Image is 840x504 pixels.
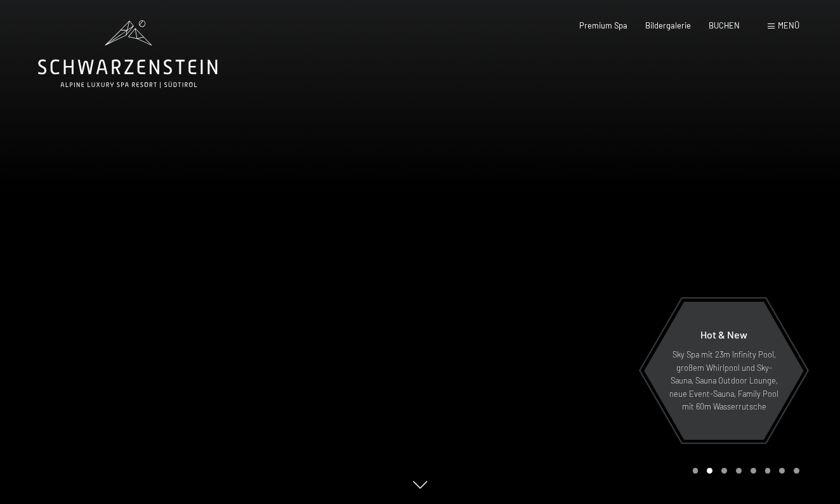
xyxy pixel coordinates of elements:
a: BUCHEN [709,20,740,30]
div: Carousel Page 4 [736,468,742,474]
div: Carousel Page 5 [751,468,756,474]
a: Bildergalerie [645,20,691,30]
div: Carousel Pagination [688,468,799,474]
a: Hot & New Sky Spa mit 23m Infinity Pool, großem Whirlpool und Sky-Sauna, Sauna Outdoor Lounge, ne... [643,301,804,441]
p: Sky Spa mit 23m Infinity Pool, großem Whirlpool und Sky-Sauna, Sauna Outdoor Lounge, neue Event-S... [669,348,779,413]
div: Carousel Page 6 [765,468,771,474]
div: Carousel Page 2 (Current Slide) [707,468,712,474]
a: Premium Spa [579,20,627,30]
div: Carousel Page 3 [721,468,727,474]
span: Menü [778,20,799,30]
span: Hot & New [700,328,747,340]
div: Carousel Page 1 [693,468,699,474]
div: Carousel Page 8 [794,468,799,474]
div: Carousel Page 7 [779,468,785,474]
